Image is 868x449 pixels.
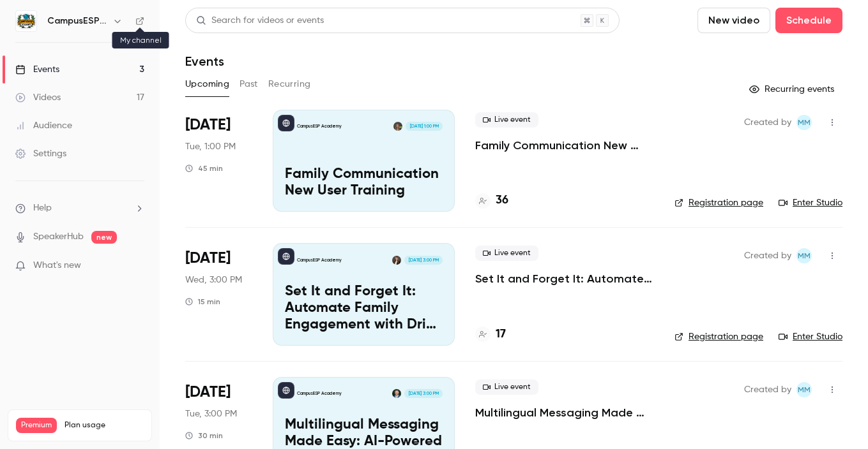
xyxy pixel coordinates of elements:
h4: 17 [496,326,506,343]
span: Premium [16,418,57,433]
h4: 36 [496,192,508,209]
p: Set It and Forget It: Automate Family Engagement with Drip Text Messages [285,284,443,333]
div: Events [15,63,59,76]
span: [DATE] 3:00 PM [404,389,442,398]
div: 45 min [185,163,223,173]
a: Family Communication New User TrainingCampusESP AcademyMira Gandhi[DATE] 1:00 PMFamily Communicat... [273,110,455,212]
a: SpeakerHub [33,230,84,244]
a: Enter Studio [779,330,842,343]
p: Family Communication New User Training [285,166,443,200]
span: Plan usage [65,420,144,431]
span: Wed, 3:00 PM [185,274,242,286]
span: Created by [744,115,791,130]
span: [DATE] [185,248,231,269]
span: [DATE] [185,115,231,135]
li: help-dropdown-opener [15,202,144,215]
div: Audience [15,119,72,132]
p: CampusESP Academy [297,123,342,129]
iframe: Noticeable Trigger [129,260,144,272]
span: Live event [475,112,538,128]
div: Sep 23 Tue, 1:00 PM (America/New York) [185,110,252,212]
span: [DATE] [185,382,231,402]
p: CampusESP Academy [297,390,342,397]
button: Recurring events [743,79,842,99]
a: Multilingual Messaging Made Easy: AI-Powered Communication for Spanish-Speaking Families [475,405,654,420]
a: Enter Studio [779,196,842,209]
div: Settings [15,147,66,160]
img: Albert Perera [392,389,401,398]
h6: CampusESP Academy [47,15,107,27]
span: Mairin Matthews [796,248,812,263]
span: MM [798,382,811,397]
a: Registration page [674,196,763,209]
button: Upcoming [185,74,229,94]
a: Registration page [674,330,763,343]
p: CampusESP Academy [297,257,342,263]
a: Set It and Forget It: Automate Family Engagement with Drip Text MessagesCampusESP AcademyRebecca ... [273,243,455,345]
a: 36 [475,192,508,209]
span: Help [33,202,52,215]
span: Created by [744,382,791,397]
span: MM [798,115,811,130]
span: Tue, 1:00 PM [185,140,236,153]
div: Search for videos or events [196,14,324,27]
span: Tue, 3:00 PM [185,408,237,420]
div: 15 min [185,297,220,307]
div: Oct 8 Wed, 3:00 PM (America/New York) [185,243,252,345]
span: [DATE] 1:00 PM [406,122,442,131]
button: New video [697,8,770,33]
div: Videos [15,91,61,104]
img: Rebecca McCrory [392,256,401,265]
span: What's new [33,259,81,272]
span: Created by [744,248,791,263]
span: MM [798,248,811,263]
span: Live event [475,379,538,395]
h1: Events [185,54,224,69]
span: new [91,231,117,244]
a: 17 [475,326,506,343]
a: Family Communication New User Training [475,138,654,153]
span: Mairin Matthews [796,115,812,130]
button: Schedule [775,8,842,33]
button: Past [240,74,258,94]
img: CampusESP Academy [16,11,36,31]
span: Mairin Matthews [796,382,812,397]
button: Recurring [268,74,311,94]
span: [DATE] 3:00 PM [404,256,442,265]
a: Set It and Forget It: Automate Family Engagement with Drip Text Messages [475,271,654,286]
div: 30 min [185,431,223,441]
span: Live event [475,246,538,261]
img: Mira Gandhi [393,122,402,131]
